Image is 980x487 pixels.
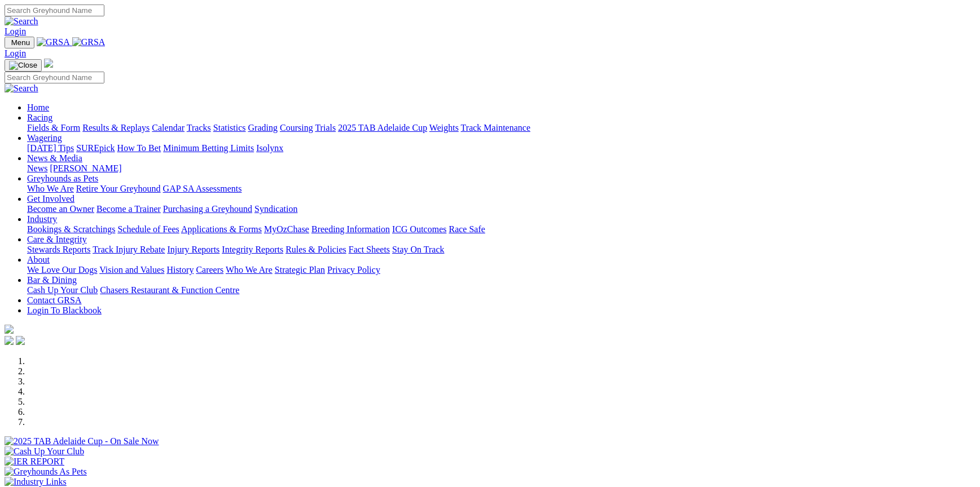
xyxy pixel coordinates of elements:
[27,153,82,163] a: News & Media
[27,295,81,305] a: Contact GRSA
[27,204,975,214] div: Get Involved
[461,123,530,132] a: Track Maintenance
[100,285,239,295] a: Chasers Restaurant & Function Centre
[27,143,975,153] div: Wagering
[5,446,84,457] img: Cash Up Your Club
[72,37,106,47] img: GRSA
[27,123,975,133] div: Racing
[27,224,975,234] div: Industry
[27,275,77,285] a: Bar & Dining
[254,204,297,214] a: Syndication
[27,143,74,153] a: [DATE] Tips
[429,123,459,132] a: Weights
[5,26,26,36] a: Login
[27,204,94,214] a: Become an Owner
[449,224,485,234] a: Race Safe
[27,234,87,244] a: Care & Integrity
[311,224,390,234] a: Breeding Information
[96,204,161,214] a: Become a Trainer
[256,143,283,153] a: Isolynx
[27,113,52,122] a: Racing
[27,255,50,264] a: About
[27,184,74,193] a: Who We Are
[5,16,38,26] img: Search
[27,265,97,275] a: We Love Our Dogs
[163,184,242,193] a: GAP SA Assessments
[275,265,325,275] a: Strategic Plan
[163,143,254,153] a: Minimum Betting Limits
[222,245,283,254] a: Integrity Reports
[5,477,67,487] img: Industry Links
[27,163,975,174] div: News & Media
[248,123,278,132] a: Grading
[99,265,164,275] a: Vision and Values
[27,123,80,132] a: Fields & Form
[5,5,104,16] input: Search
[16,336,25,345] img: twitter.svg
[117,224,179,234] a: Schedule of Fees
[27,163,47,173] a: News
[27,306,102,315] a: Login To Blackbook
[76,184,161,193] a: Retire Your Greyhound
[93,245,165,254] a: Track Injury Rebate
[76,143,115,153] a: SUREpick
[196,265,223,275] a: Careers
[11,38,30,47] span: Menu
[5,37,34,48] button: Toggle navigation
[166,265,194,275] a: History
[392,224,446,234] a: ICG Outcomes
[27,214,57,224] a: Industry
[27,174,98,183] a: Greyhounds as Pets
[27,103,49,112] a: Home
[9,61,37,70] img: Close
[50,163,121,173] a: [PERSON_NAME]
[44,59,53,68] img: logo-grsa-white.png
[27,224,115,234] a: Bookings & Scratchings
[264,224,309,234] a: MyOzChase
[5,48,26,58] a: Login
[5,72,104,83] input: Search
[280,123,313,132] a: Coursing
[27,285,98,295] a: Cash Up Your Club
[27,184,975,194] div: Greyhounds as Pets
[27,245,975,255] div: Care & Integrity
[181,224,262,234] a: Applications & Forms
[163,204,252,214] a: Purchasing a Greyhound
[27,194,74,203] a: Get Involved
[167,245,219,254] a: Injury Reports
[392,245,444,254] a: Stay On Track
[5,83,38,94] img: Search
[338,123,427,132] a: 2025 TAB Adelaide Cup
[349,245,390,254] a: Fact Sheets
[27,245,90,254] a: Stewards Reports
[152,123,184,132] a: Calendar
[226,265,273,275] a: Who We Are
[37,37,70,47] img: GRSA
[5,59,42,72] button: Toggle navigation
[5,336,14,345] img: facebook.svg
[5,325,14,334] img: logo-grsa-white.png
[5,467,87,477] img: Greyhounds As Pets
[327,265,380,275] a: Privacy Policy
[213,123,246,132] a: Statistics
[187,123,211,132] a: Tracks
[285,245,346,254] a: Rules & Policies
[27,133,62,143] a: Wagering
[82,123,150,132] a: Results & Replays
[5,436,159,446] img: 2025 TAB Adelaide Cup - On Sale Now
[117,143,161,153] a: How To Bet
[315,123,336,132] a: Trials
[5,457,64,467] img: IER REPORT
[27,285,975,295] div: Bar & Dining
[27,265,975,275] div: About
